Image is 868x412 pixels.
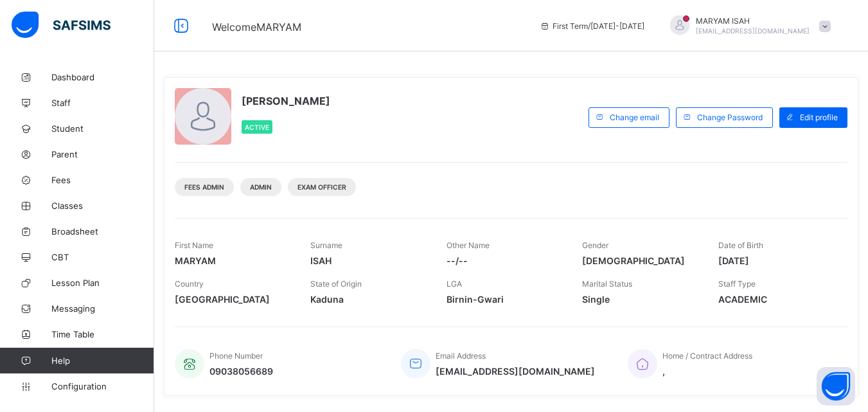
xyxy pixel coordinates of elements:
[696,27,810,35] span: [EMAIL_ADDRESS][DOMAIN_NAME]
[697,112,763,122] span: Change Password
[209,366,273,377] span: 09038056689
[718,294,835,305] span: ACADEMIC
[51,72,154,82] span: Dashboard
[184,183,224,191] span: Fees Admin
[718,240,763,250] span: Date of Birth
[447,294,563,305] span: Birnin-Gwari
[800,112,838,122] span: Edit profile
[51,252,154,262] span: CBT
[718,279,756,289] span: Staff Type
[582,294,698,305] span: Single
[310,294,427,305] span: Kaduna
[447,240,490,250] span: Other Name
[51,175,154,185] span: Fees
[175,255,291,266] span: MARYAM
[662,351,752,361] span: Home / Contract Address
[310,255,427,266] span: ISAH
[245,123,269,131] span: Active
[447,255,563,266] span: --/--
[175,240,213,250] span: First Name
[250,183,272,191] span: Admin
[662,366,752,377] span: ,
[582,240,608,250] span: Gender
[610,112,659,122] span: Change email
[310,279,362,289] span: State of Origin
[582,279,632,289] span: Marital Status
[51,329,154,339] span: Time Table
[51,278,154,288] span: Lesson Plan
[310,240,342,250] span: Surname
[12,12,111,39] img: safsims
[718,255,835,266] span: [DATE]
[51,149,154,159] span: Parent
[51,355,154,366] span: Help
[447,279,462,289] span: LGA
[51,123,154,134] span: Student
[297,183,346,191] span: Exam Officer
[436,351,486,361] span: Email Address
[175,294,291,305] span: [GEOGRAPHIC_DATA]
[209,351,263,361] span: Phone Number
[817,367,855,406] button: Open asap
[242,94,330,107] span: [PERSON_NAME]
[212,21,301,33] span: Welcome MARYAM
[51,381,154,391] span: Configuration
[696,16,810,26] span: MARYAM ISAH
[657,15,837,37] div: MARYAMISAH
[51,98,154,108] span: Staff
[582,255,698,266] span: [DEMOGRAPHIC_DATA]
[436,366,595,377] span: [EMAIL_ADDRESS][DOMAIN_NAME]
[51,226,154,237] span: Broadsheet
[175,279,204,289] span: Country
[51,201,154,211] span: Classes
[51,303,154,314] span: Messaging
[540,21,644,31] span: session/term information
